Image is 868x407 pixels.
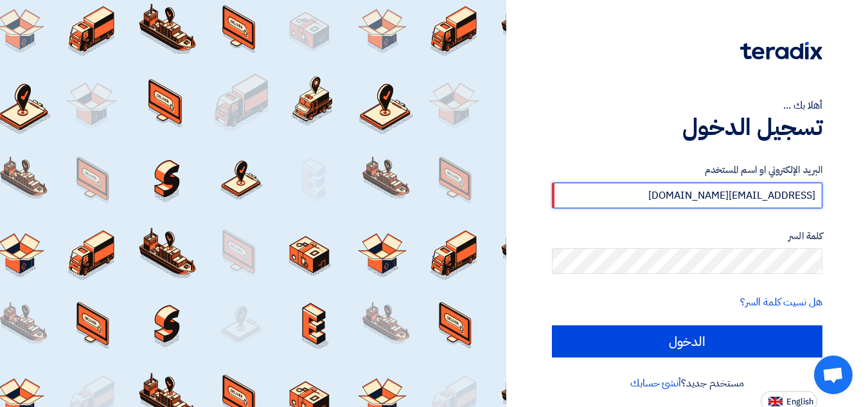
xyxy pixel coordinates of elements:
[814,356,853,394] div: Open chat
[552,183,822,208] input: أدخل بريد العمل الإلكتروني او اسم المستخدم الخاص بك ...
[552,375,822,391] div: مستخدم جديد؟
[552,98,822,113] div: أهلا بك ...
[786,397,813,406] span: English
[552,229,822,244] label: كلمة السر
[768,397,783,406] img: en-US.png
[630,375,681,391] a: أنشئ حسابك
[552,113,822,141] h1: تسجيل الدخول
[740,42,822,60] img: Teradix logo
[552,325,822,357] input: الدخول
[552,163,822,177] label: البريد الإلكتروني او اسم المستخدم
[740,294,822,310] a: هل نسيت كلمة السر؟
